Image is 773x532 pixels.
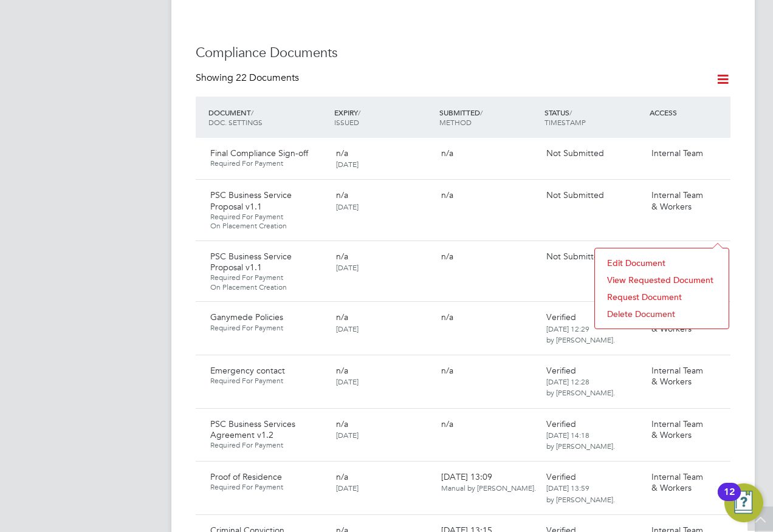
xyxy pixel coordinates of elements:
span: Not Submitted [546,251,604,262]
span: 22 Documents [236,72,299,84]
span: Internal Team & Workers [651,312,703,333]
span: n/a [441,312,453,322]
span: [DATE] 12:28 by [PERSON_NAME]. [546,377,615,397]
span: On Placement Creation [210,221,326,231]
span: Verified [546,365,576,376]
span: Final Compliance Sign-off [210,148,308,159]
h3: Compliance Documents [196,44,730,62]
span: [DATE] [336,483,359,493]
span: [DATE] 14:18 by [PERSON_NAME]. [546,430,615,451]
div: ACCESS [647,101,730,123]
span: PSC Business Service Proposal v1.1 [210,189,292,211]
div: Showing [196,72,301,84]
span: [DATE] [336,324,359,333]
span: TIMESTAMP [545,117,586,127]
span: [DATE] 12:29 by [PERSON_NAME]. [546,324,615,344]
span: PSC Business Services Agreement v1.2 [210,418,295,440]
span: n/a [441,418,453,429]
span: Required For Payment [210,212,326,222]
span: Emergency contact [210,365,285,376]
span: Required For Payment [210,273,326,282]
span: Required For Payment [210,440,326,450]
span: n/a [336,471,348,482]
span: [DATE] 13:59 by [PERSON_NAME]. [546,483,615,503]
span: n/a [336,312,348,322]
div: EXPIRY [331,101,436,133]
span: Ganymede Policies [210,312,283,322]
span: PSC Business Service Proposal v1.1 [210,251,292,273]
span: n/a [441,365,453,376]
span: Internal Team & Workers [651,189,703,211]
span: n/a [336,365,348,376]
div: STATUS [541,101,647,133]
span: n/a [336,148,348,159]
span: Proof of Residence [210,471,282,482]
li: Delete Document [601,305,723,322]
span: / [358,107,360,117]
span: DOC. SETTINGS [208,117,263,127]
span: n/a [336,251,348,262]
span: On Placement Creation [210,282,326,292]
div: 12 [724,492,735,508]
button: Open Resource Center, 12 new notifications [724,483,763,522]
span: / [569,107,572,117]
span: Verified [546,471,576,482]
span: Verified [546,312,576,322]
span: n/a [336,418,348,429]
span: [DATE] 13:09 [441,471,536,493]
span: [DATE] [336,377,359,386]
li: Request Document [601,288,723,305]
span: Internal Team [651,148,703,159]
span: [DATE] [336,159,359,169]
div: SUBMITTED [436,101,541,133]
span: Internal Team & Workers [651,471,703,493]
span: / [251,107,253,117]
span: Not Submitted [546,189,604,200]
span: [DATE] [336,262,359,272]
span: n/a [441,251,453,262]
span: ISSUED [334,117,359,127]
span: n/a [441,189,453,200]
span: n/a [441,148,453,159]
span: / [480,107,483,117]
li: View Requested Document [601,271,723,288]
span: Required For Payment [210,482,326,492]
span: Required For Payment [210,323,326,333]
span: [DATE] [336,202,359,211]
span: [DATE] [336,430,359,440]
span: Not Submitted [546,148,604,159]
span: Required For Payment [210,376,326,386]
li: Edit Document [601,254,723,271]
span: n/a [336,189,348,200]
span: Internal Team & Workers [651,418,703,440]
span: Verified [546,418,576,429]
span: METHOD [439,117,472,127]
span: Required For Payment [210,159,326,168]
span: Manual by [PERSON_NAME]. [441,483,536,493]
span: Internal Team & Workers [651,365,703,387]
div: DOCUMENT [205,101,331,133]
